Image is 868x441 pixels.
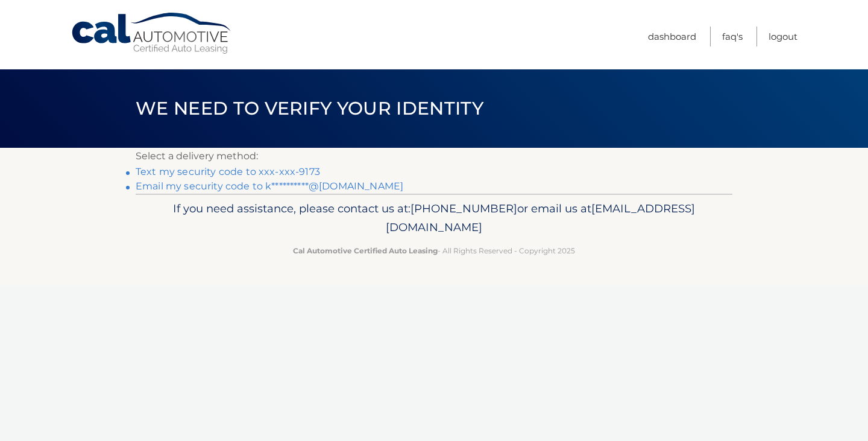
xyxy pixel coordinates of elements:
[648,27,696,46] a: Dashboard
[769,27,797,46] a: Logout
[71,12,233,55] a: Cal Automotive
[136,166,320,177] a: Text my security code to xxx-xxx-9173
[136,148,732,165] p: Select a delivery method:
[136,97,483,119] span: We need to verify your identity
[143,199,725,238] p: If you need assistance, please contact us at: or email us at
[722,27,743,46] a: FAQ's
[293,246,438,255] strong: Cal Automotive Certified Auto Leasing
[410,201,517,215] span: [PHONE_NUMBER]
[143,244,725,257] p: - All Rights Reserved - Copyright 2025
[136,180,403,192] a: Email my security code to k**********@[DOMAIN_NAME]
